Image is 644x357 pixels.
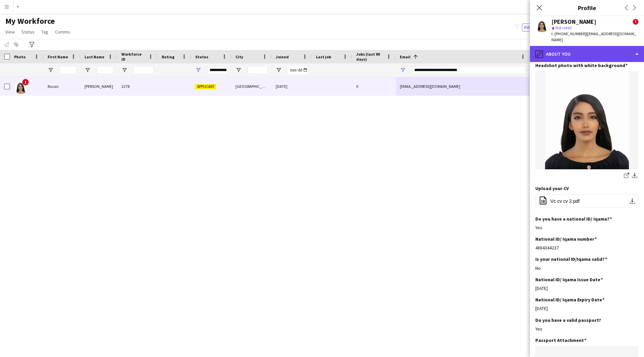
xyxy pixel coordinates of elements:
span: Photo [14,54,25,59]
span: Status [21,29,35,35]
h3: Headshot photo with white background [535,62,628,68]
div: 4884344237 [535,245,639,251]
input: City Filter Input [248,66,268,74]
span: My Workforce [5,16,55,26]
button: Open Filter Menu [400,67,406,73]
span: | [EMAIL_ADDRESS][DOMAIN_NAME] [551,31,636,42]
div: Yes [535,326,639,332]
img: Razan Ali [14,80,28,94]
span: City [235,54,243,59]
div: [GEOGRAPHIC_DATA] [231,77,272,96]
span: Last Name [85,54,104,59]
h3: Is your national ID/Iqama valid? [535,256,607,262]
span: Email [400,54,411,59]
span: View [5,29,15,35]
input: Joined Filter Input [288,66,308,74]
div: About you [530,46,644,62]
span: Joined [276,54,289,59]
div: Razan [44,77,80,96]
div: [DATE] [535,305,639,311]
div: [EMAIL_ADDRESS][DOMAIN_NAME] [396,77,530,96]
a: View [3,27,17,36]
span: Status [195,54,208,59]
input: Email Filter Input [412,66,526,74]
div: [DATE] [535,285,639,291]
span: ! [633,19,639,25]
app-action-btn: Advanced filters [28,41,36,49]
span: First Name [48,54,68,59]
span: Not rated [555,25,572,30]
input: First Name Filter Input [60,66,76,74]
h3: Upload your CV [535,185,569,191]
span: Workforce ID [121,52,146,62]
button: Open Filter Menu [85,67,91,73]
div: 2278 [117,77,158,96]
div: 0 [352,77,396,96]
button: Open Filter Menu [235,67,241,73]
h3: Do you have a national ID/ Iqama? [535,216,612,222]
span: Jobs (last 90 days) [356,52,384,62]
span: Comms [55,29,70,35]
span: Rating [162,54,174,59]
button: Open Filter Menu [276,67,282,73]
span: Tag [41,29,48,35]
span: t. [PHONE_NUMBER] [551,31,586,36]
div: No [535,265,639,271]
span: ! [22,79,29,85]
span: Vc cv cv 2.pdf [550,198,580,204]
button: Vc cv cv 2.pdf [535,194,639,208]
a: Tag [39,27,51,36]
button: Open Filter Menu [48,67,54,73]
h3: Profile [530,3,644,12]
div: [DATE] [272,77,312,96]
a: Comms [52,27,73,36]
span: Applicant [195,84,216,89]
input: Workforce ID Filter Input [133,66,154,74]
button: Open Filter Menu [195,67,201,73]
a: Status [19,27,37,36]
h3: National ID/ Iqama Expiry Date [535,297,604,303]
button: Open Filter Menu [121,67,127,73]
span: Last job [316,54,331,59]
div: Yes [535,225,639,231]
h3: National ID/ Iqama number [535,236,597,242]
div: [PERSON_NAME] [80,77,117,96]
input: Last Name Filter Input [97,66,113,74]
h3: Passport Attachment [535,337,586,343]
img: IMG_0945.jpeg [535,71,639,169]
div: [PERSON_NAME] [551,19,596,25]
button: Everyone8,133 [522,23,555,32]
h3: National ID/ Iqama Issue Date [535,277,603,283]
h3: Do you have a valid passport? [535,317,601,323]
